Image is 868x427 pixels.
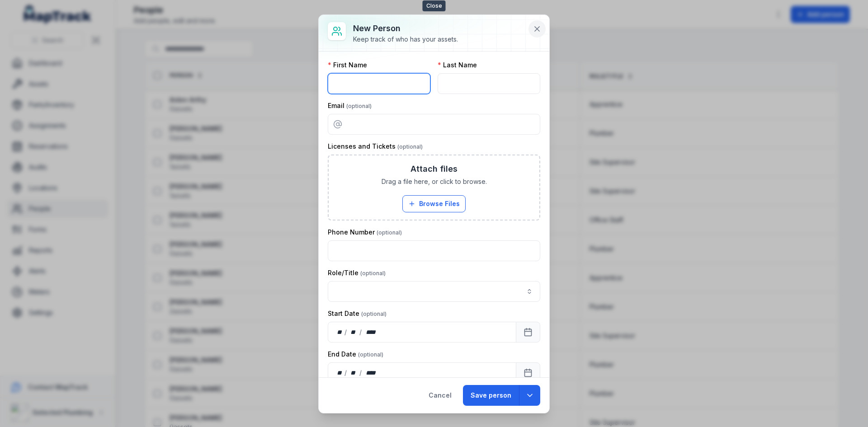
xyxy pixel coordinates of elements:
h3: New person [353,22,458,35]
div: / [344,368,348,377]
div: year, [363,328,379,337]
label: Last Name [438,61,477,70]
div: day, [335,368,344,377]
label: Role/Title [328,268,386,277]
div: year, [363,368,379,377]
div: / [359,368,363,377]
span: Close [423,0,446,11]
button: Save person [463,385,519,406]
div: day, [335,328,344,337]
div: month, [348,328,360,337]
label: End Date [328,350,383,359]
label: First Name [328,61,367,70]
div: Keep track of who has your assets. [353,35,458,44]
div: / [359,328,363,337]
div: / [344,328,348,337]
button: Browse Files [402,195,466,212]
label: Start Date [328,309,387,318]
button: Calendar [516,362,540,383]
span: Drag a file here, or click to browse. [382,177,487,186]
button: Calendar [516,322,540,343]
button: Cancel [421,385,459,406]
div: month, [348,368,360,377]
label: Email [328,101,372,110]
label: Licenses and Tickets [328,142,423,151]
label: Phone Number [328,228,402,237]
h3: Attach files [410,163,458,175]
